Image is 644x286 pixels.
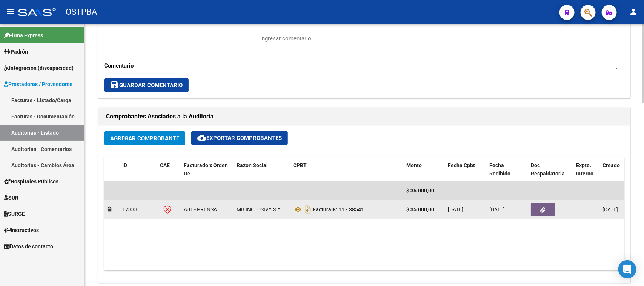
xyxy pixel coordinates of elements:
[406,188,434,194] span: $ 35.000,00
[489,206,505,212] span: [DATE]
[4,210,25,218] span: SURGE
[629,7,638,16] mat-icon: person
[290,157,403,182] datatable-header-cell: CPBT
[603,162,620,168] span: Creado
[303,203,313,215] i: Descargar documento
[403,157,445,182] datatable-header-cell: Monto
[618,260,636,278] div: Open Intercom Messenger
[197,135,282,141] span: Exportar Comprobantes
[406,206,434,212] strong: $ 35.000,00
[4,48,28,56] span: Padrón
[406,162,422,168] span: Monto
[445,157,486,182] datatable-header-cell: Fecha Cpbt
[448,206,463,212] span: [DATE]
[4,242,53,251] span: Datos de contacto
[184,162,228,177] span: Facturado x Orden De
[119,157,157,182] datatable-header-cell: ID
[4,226,39,234] span: Instructivos
[106,111,622,123] h1: Comprobantes Asociados a la Auditoría
[60,4,97,20] span: - OSTPBA
[528,157,573,182] datatable-header-cell: Doc Respaldatoria
[110,135,179,142] span: Agregar Comprobante
[4,64,74,72] span: Integración (discapacidad)
[197,133,206,142] mat-icon: cloud_download
[122,206,137,212] span: 17333
[191,131,288,145] button: Exportar Comprobantes
[4,194,18,202] span: SUR
[573,157,599,182] datatable-header-cell: Expte. Interno
[4,177,58,186] span: Hospitales Públicos
[531,162,565,177] span: Doc Respaldatoria
[110,80,119,89] mat-icon: save
[313,206,364,212] strong: Factura B: 11 - 38541
[237,162,268,168] span: Razon Social
[576,162,593,177] span: Expte. Interno
[603,206,618,212] span: [DATE]
[486,157,528,182] datatable-header-cell: Fecha Recibido
[122,162,127,168] span: ID
[4,80,72,88] span: Prestadores / Proveedores
[160,162,170,168] span: CAE
[110,82,183,89] span: Guardar Comentario
[104,131,185,145] button: Agregar Comprobante
[4,31,43,40] span: Firma Express
[157,157,181,182] datatable-header-cell: CAE
[181,157,234,182] datatable-header-cell: Facturado x Orden De
[6,7,15,16] mat-icon: menu
[184,206,217,212] span: A01 - PRENSA
[489,162,510,177] span: Fecha Recibido
[293,162,307,168] span: CPBT
[237,205,282,214] div: MB INCLUSIVA S.A.
[104,62,260,70] p: Comentario
[234,157,290,182] datatable-header-cell: Razon Social
[448,162,475,168] span: Fecha Cpbt
[104,78,189,92] button: Guardar Comentario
